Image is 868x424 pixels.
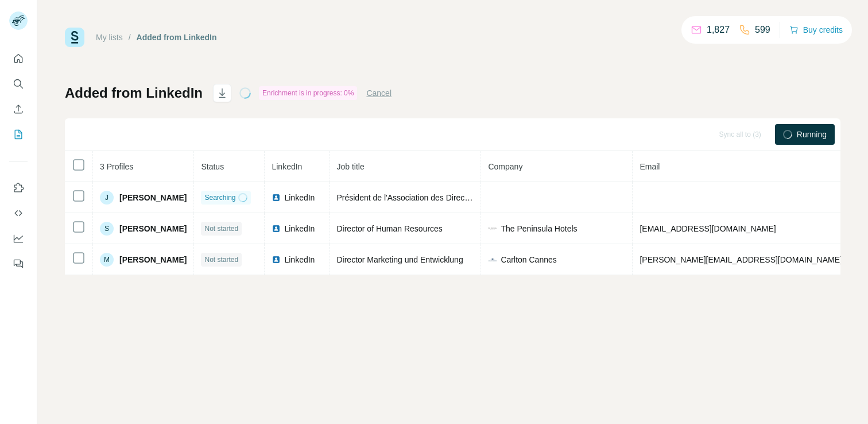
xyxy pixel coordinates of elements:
span: 3 Profiles [100,162,133,171]
div: Added from LinkedIn [137,32,217,43]
img: LinkedIn logo [272,255,281,264]
img: LinkedIn logo [272,224,281,233]
button: Use Surfe API [9,203,28,223]
div: M [100,253,114,267]
button: Enrich CSV [9,99,28,120]
span: Carlton Cannes [501,254,556,265]
button: Feedback [9,253,28,274]
span: Job title [336,162,364,171]
p: 1,827 [707,23,730,37]
span: Running [797,129,827,140]
span: Director Marketing und Entwicklung [336,255,463,264]
span: Not started [204,223,238,234]
div: S [100,222,114,236]
button: Search [9,74,28,94]
span: LinkedIn [284,192,315,203]
button: Buy credits [789,22,843,38]
li: / [129,32,131,43]
span: [PERSON_NAME] [119,223,187,234]
span: Searching [204,192,235,203]
div: Enrichment is in progress: 0% [259,86,357,100]
button: Cancel [366,87,392,99]
p: 599 [755,23,770,37]
span: LinkedIn [284,223,315,234]
span: Status [201,162,224,171]
span: Président de l'Association des Directeurs Sécurite d'hôtels [336,193,544,202]
button: My lists [9,124,28,145]
button: Quick start [9,48,28,69]
button: Dashboard [9,228,28,249]
span: Email [640,162,660,171]
img: company-logo [488,255,497,264]
img: LinkedIn logo [272,193,281,202]
span: Not started [204,255,238,265]
a: My lists [96,33,123,42]
span: Company [488,162,522,171]
span: [PERSON_NAME] [119,192,187,203]
span: LinkedIn [284,254,315,265]
div: J [100,191,114,205]
span: [PERSON_NAME][EMAIL_ADDRESS][DOMAIN_NAME] [640,255,842,264]
span: [EMAIL_ADDRESS][DOMAIN_NAME] [640,224,776,233]
button: Use Surfe on LinkedIn [9,178,28,198]
h1: Added from LinkedIn [65,84,203,102]
span: The Peninsula Hotels [501,223,577,234]
span: [PERSON_NAME] [119,254,187,265]
img: Surfe Logo [65,28,84,47]
span: Director of Human Resources [336,224,442,233]
img: company-logo [488,224,497,233]
span: LinkedIn [272,162,302,171]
